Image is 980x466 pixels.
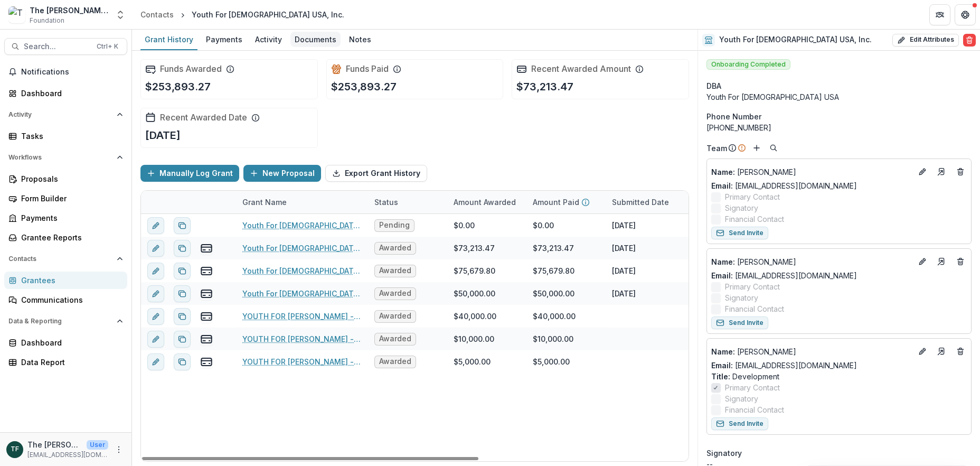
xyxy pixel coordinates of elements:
[8,255,112,263] span: Contacts
[711,316,768,329] button: Send Invite
[136,7,348,22] nav: breadcrumb
[174,308,191,325] button: Duplicate proposal
[4,127,127,145] a: Tasks
[242,220,362,231] a: Youth For [DEMOGRAPHIC_DATA] USA, Inc. - 2025 - The [PERSON_NAME] Foundation Grant Proposal Appli...
[27,439,82,450] p: The [PERSON_NAME] Foundation
[531,64,631,74] h2: Recent Awarded Amount
[290,32,341,47] div: Documents
[533,220,554,231] div: $0.00
[200,242,213,255] button: view-payments
[242,356,362,367] a: YOUTH FOR [PERSON_NAME] - [DATE]
[95,41,120,52] div: Ctrl + K
[711,256,912,267] a: Name: [PERSON_NAME]
[711,371,967,382] p: Development
[533,243,574,254] div: $73,213.47
[706,111,761,122] span: Phone Number
[30,16,64,25] span: Foundation
[379,244,411,253] span: Awarded
[612,243,636,254] div: [DATE]
[21,68,123,77] span: Notifications
[345,32,375,47] div: Notes
[447,191,526,213] div: Amount Awarded
[892,34,959,46] button: Edit Attributes
[711,346,912,357] p: [PERSON_NAME]
[200,333,213,346] button: view-payments
[533,356,570,367] div: $5,000.00
[454,220,475,231] div: $0.00
[606,197,675,208] div: Submitted Date
[447,197,522,208] div: Amount Awarded
[711,181,733,190] span: Email:
[174,263,191,279] button: Duplicate proposal
[454,243,495,254] div: $73,213.47
[21,357,119,368] div: Data Report
[4,106,127,123] button: Open Activity
[21,275,119,286] div: Grantees
[160,64,222,74] h2: Funds Awarded
[711,227,768,239] button: Send Invite
[706,91,972,102] div: Youth For [DEMOGRAPHIC_DATA] USA
[711,372,730,381] span: Title :
[200,287,213,300] button: view-payments
[725,202,758,213] span: Signatory
[145,127,181,143] p: [DATE]
[251,32,286,47] div: Activity
[147,353,164,370] button: edit
[236,191,368,213] div: Grant Name
[147,217,164,234] button: edit
[160,113,247,123] h2: Recent Awarded Date
[140,32,197,47] div: Grant History
[954,255,967,268] button: Deletes
[136,7,178,22] a: Contacts
[290,30,341,50] a: Documents
[725,213,784,225] span: Financial Contact
[526,191,606,213] div: Amount Paid
[711,417,768,430] button: Send Invite
[4,170,127,188] a: Proposals
[4,229,127,246] a: Grantee Reports
[454,311,496,322] div: $40,000.00
[706,143,727,154] p: Team
[379,221,410,230] span: Pending
[174,331,191,348] button: Duplicate proposal
[21,212,119,223] div: Payments
[242,333,362,344] a: YOUTH FOR [PERSON_NAME] - [DATE]
[24,42,90,51] span: Search...
[711,256,912,267] p: [PERSON_NAME]
[706,448,742,459] span: Signatory
[8,154,112,161] span: Workflows
[192,9,344,20] div: Youth For [DEMOGRAPHIC_DATA] USA, Inc.
[725,292,758,303] span: Signatory
[147,331,164,348] button: edit
[4,190,127,207] a: Form Builder
[454,333,494,344] div: $10,000.00
[606,191,685,213] div: Submitted Date
[242,311,362,322] a: YOUTH FOR [PERSON_NAME] - [DATE]
[4,313,127,330] button: Open Data & Reporting
[4,85,127,102] a: Dashboard
[147,263,164,279] button: edit
[711,257,735,266] span: Name :
[140,165,239,182] button: Manually Log Grant
[612,265,636,276] div: [DATE]
[533,265,574,276] div: $75,679.80
[454,356,491,367] div: $5,000.00
[706,59,790,70] span: Onboarding Completed
[933,253,950,270] a: Go to contact
[140,9,174,20] div: Contacts
[711,360,857,371] a: Email: [EMAIL_ADDRESS][DOMAIN_NAME]
[379,289,411,298] span: Awarded
[612,220,636,231] div: [DATE]
[711,346,912,357] a: Name: [PERSON_NAME]
[174,285,191,302] button: Duplicate proposal
[202,32,247,47] div: Payments
[516,79,573,95] p: $73,213.47
[251,30,286,50] a: Activity
[21,294,119,305] div: Communications
[767,142,780,154] button: Search
[200,356,213,368] button: view-payments
[711,361,733,370] span: Email:
[174,353,191,370] button: Duplicate proposal
[21,131,119,142] div: Tasks
[8,111,112,118] span: Activity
